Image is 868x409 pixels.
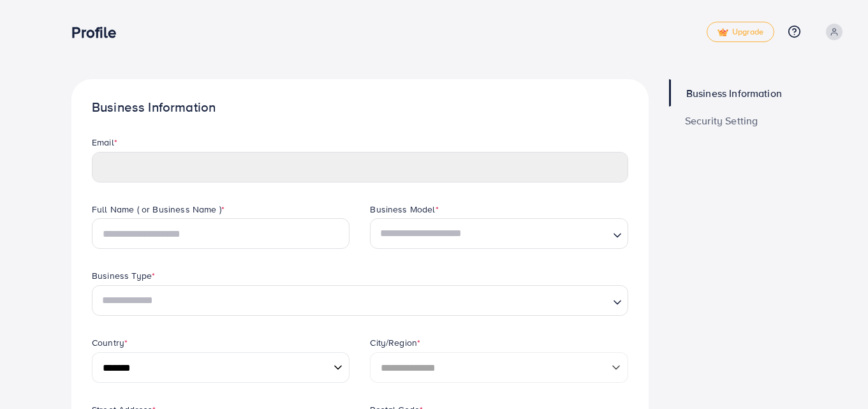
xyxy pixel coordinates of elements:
div: Search for option [370,218,628,249]
h3: Profile [71,23,126,41]
label: Business Model [370,203,438,216]
input: Search for option [98,289,608,313]
span: Business Information [686,88,782,98]
label: Full Name ( or Business Name ) [92,203,224,216]
div: Search for option [92,285,628,316]
input: Search for option [376,222,607,246]
label: Business Type [92,269,155,282]
span: Upgrade [717,27,763,37]
label: Email [92,136,117,149]
h1: Business Information [92,100,628,115]
a: tickUpgrade [707,22,774,42]
img: tick [717,28,728,37]
label: City/Region [370,336,420,349]
span: Security Setting [685,115,758,126]
label: Country [92,336,128,349]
